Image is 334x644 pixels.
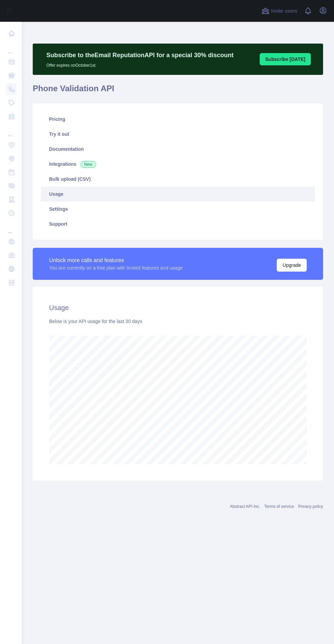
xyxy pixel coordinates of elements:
div: ... [5,41,16,54]
a: Privacy policy [298,504,323,509]
div: Unlock more calls and features [49,256,183,264]
span: Invite users [271,7,297,15]
button: Invite users [260,5,299,16]
a: Pricing [41,112,315,127]
a: Integrations New [41,157,315,172]
a: Bulk upload (CSV) [41,172,315,187]
a: Abstract API Inc. [230,504,260,509]
div: ... [5,124,16,138]
a: Settings [41,202,315,216]
span: New [80,161,96,168]
a: Documentation [41,142,315,157]
div: ... [5,221,16,234]
a: Support [41,216,315,231]
p: Offer expires on October 1st. [46,60,233,68]
h2: Usage [49,303,307,312]
a: Terms of service [264,504,294,509]
div: Below is your API usage for the last 30 days [49,318,307,325]
a: Try it out [41,127,315,142]
button: Subscribe [DATE] [260,53,311,65]
p: Subscribe to the Email Reputation API for a special 30 % discount [46,50,233,60]
button: Upgrade [277,259,307,272]
div: You are currently on a free plan with limited features and usage [49,264,183,271]
a: Usage [41,187,315,202]
h1: Phone Validation API [33,83,323,99]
